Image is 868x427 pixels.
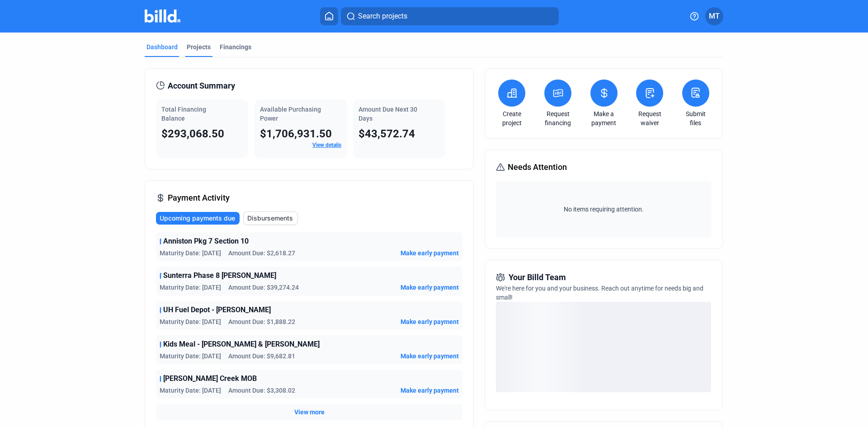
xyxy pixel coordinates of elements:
span: Maturity Date: [DATE] [160,386,221,395]
button: Search projects [341,7,559,25]
span: Needs Attention [508,161,567,174]
span: No items requiring attention. [500,205,708,214]
button: Make early payment [401,317,459,326]
button: Make early payment [401,249,459,258]
button: View more [294,408,325,417]
a: Request financing [542,109,574,127]
span: Amount Due Next 30 Days [359,106,417,122]
button: Upcoming payments due [156,212,240,225]
div: Projects [187,42,211,52]
span: Amount Due: $1,888.22 [228,317,295,326]
span: We're here for you and your business. Reach out anytime for needs big and small! [496,285,703,301]
span: Kids Meal - [PERSON_NAME] & [PERSON_NAME] [163,339,320,350]
button: Make early payment [401,386,459,395]
span: $1,706,931.50 [260,127,332,140]
span: Maturity Date: [DATE] [160,283,221,292]
span: Available Purchasing Power [260,106,321,122]
button: Disbursements [243,211,298,225]
div: Financings [220,42,251,52]
span: $293,068.50 [161,127,224,140]
span: [PERSON_NAME] Creek MOB [163,373,257,384]
span: Total Financing Balance [161,106,206,122]
a: Request waiver [634,109,665,127]
img: Billd Company Logo [145,9,180,23]
span: Your Billd Team [509,271,566,284]
div: loading [496,302,711,392]
span: MT [709,11,720,22]
span: Search projects [358,11,407,22]
span: Amount Due: $2,618.27 [228,249,295,258]
a: Submit files [680,109,712,127]
span: Sunterra Phase 8 [PERSON_NAME] [163,270,276,281]
span: Upcoming payments due [160,214,235,223]
span: Account Summary [168,80,235,92]
span: Maturity Date: [DATE] [160,352,221,361]
span: Amount Due: $3,308.02 [228,386,295,395]
span: Amount Due: $39,274.24 [228,283,299,292]
span: Disbursements [247,214,293,223]
a: View details [312,142,341,148]
button: Make early payment [401,283,459,292]
a: Make a payment [588,109,620,127]
span: Amount Due: $9,682.81 [228,352,295,361]
span: Anniston Pkg 7 Section 10 [163,236,249,247]
div: Dashboard [146,42,178,52]
span: Maturity Date: [DATE] [160,317,221,326]
button: MT [705,7,723,25]
span: Maturity Date: [DATE] [160,249,221,258]
button: Make early payment [401,352,459,361]
span: Payment Activity [168,192,230,204]
span: UH Fuel Depot - [PERSON_NAME] [163,305,271,315]
span: $43,572.74 [359,127,415,140]
a: Create project [496,109,528,127]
